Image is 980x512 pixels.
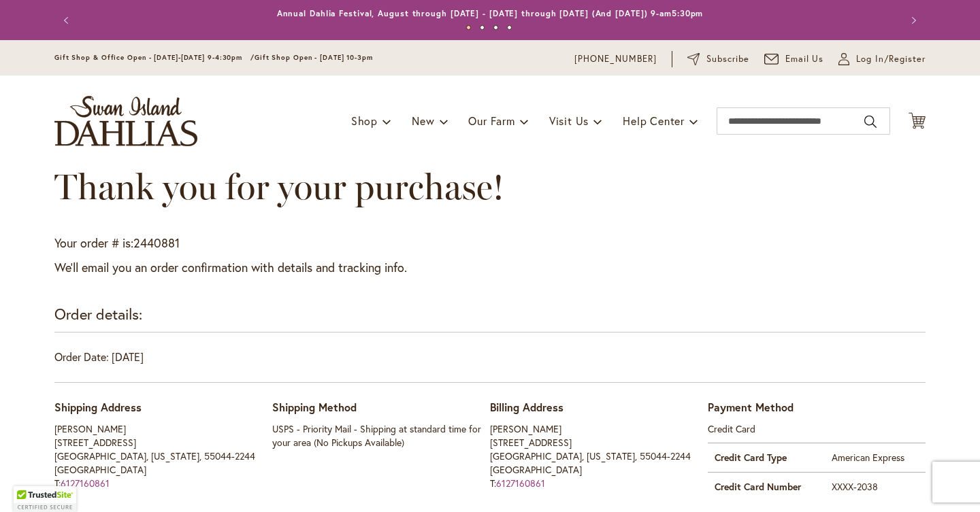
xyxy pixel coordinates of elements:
[54,235,926,252] p: Your order # is:
[490,422,708,490] address: [PERSON_NAME] [STREET_ADDRESS] [GEOGRAPHIC_DATA], [US_STATE], 55044-2244 [GEOGRAPHIC_DATA] T:
[255,53,373,62] span: Gift Shop Open - [DATE] 10-3pm
[54,7,82,34] button: Previous
[468,114,514,128] span: Our Farm
[838,52,926,66] a: Log In/Register
[825,443,926,472] td: American Express
[54,422,272,490] address: [PERSON_NAME] [STREET_ADDRESS] [GEOGRAPHIC_DATA], [US_STATE], 55044-2244 [GEOGRAPHIC_DATA] T:
[61,477,110,490] a: 6127160861
[54,349,926,383] div: Order Date: [DATE]
[493,25,498,30] button: 3 of 4
[54,53,255,62] span: Gift Shop & Office Open - [DATE]-[DATE] 9-4:30pm /
[496,477,545,490] a: 6127160861
[785,52,824,66] span: Email Us
[54,304,142,324] strong: Order details:
[490,400,563,414] span: Billing Address
[708,422,926,436] dt: Credit Card
[708,443,825,472] th: Credit Card Type
[764,52,824,66] a: Email Us
[549,114,589,128] span: Visit Us
[272,400,357,414] span: Shipping Method
[574,52,657,66] a: [PHONE_NUMBER]
[856,52,926,66] span: Log In/Register
[133,235,180,251] span: 2440881
[825,472,926,501] td: XXXX-2038
[351,114,378,128] span: Shop
[480,25,485,30] button: 2 of 4
[54,96,197,146] a: store logo
[623,114,685,128] span: Help Center
[687,52,749,66] a: Subscribe
[708,472,825,501] th: Credit Card Number
[54,400,142,414] span: Shipping Address
[54,259,926,277] p: We'll email you an order confirmation with details and tracking info.
[466,25,471,30] button: 1 of 4
[706,52,749,66] span: Subscribe
[277,8,704,18] a: Annual Dahlia Festival, August through [DATE] - [DATE] through [DATE] (And [DATE]) 9-am5:30pm
[898,7,926,34] button: Next
[272,422,490,449] div: USPS - Priority Mail - Shipping at standard time for your area (No Pickups Available)
[412,114,434,128] span: New
[54,165,504,208] span: Thank you for your purchase!
[708,400,794,414] span: Payment Method
[507,25,512,30] button: 4 of 4
[10,464,48,502] iframe: Launch Accessibility Center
